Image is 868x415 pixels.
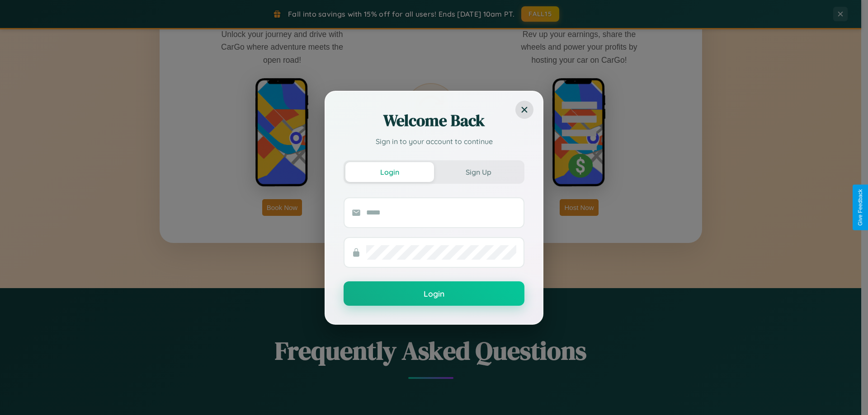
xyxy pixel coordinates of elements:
[344,281,524,306] button: Login
[434,162,523,182] button: Sign Up
[344,136,524,147] p: Sign in to your account to continue
[344,110,524,131] h2: Welcome Back
[345,162,434,182] button: Login
[857,189,863,226] div: Give Feedback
